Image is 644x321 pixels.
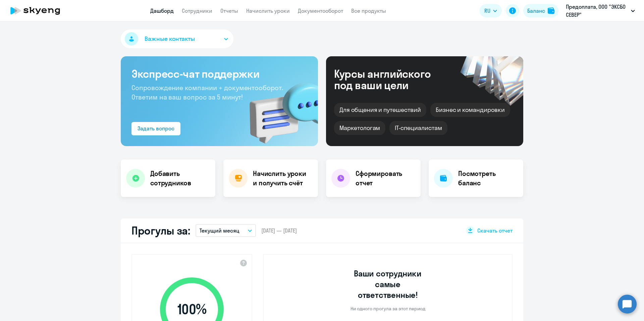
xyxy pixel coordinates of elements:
span: RU [484,7,490,15]
h2: Прогулы за: [131,224,190,237]
a: Дашборд [150,7,174,14]
button: RU [480,4,502,17]
div: IT-специалистам [389,121,447,135]
button: Предоплата, ООО "ЭКСБО СЕВЕР" [562,3,638,19]
h4: Начислить уроки и получить счёт [253,169,311,188]
button: Важные контакты [121,29,233,48]
div: Для общения и путешествий [334,103,426,117]
a: Начислить уроки [246,7,290,14]
p: Ни одного прогула за этот период [351,306,425,312]
a: Документооборот [298,7,343,14]
h3: Ваши сотрудники самые ответственные! [345,268,431,300]
p: Текущий месяц [200,227,239,235]
button: Балансbalance [523,4,558,17]
a: Все продукты [351,7,386,14]
button: Текущий месяц [196,224,256,237]
p: Предоплата, ООО "ЭКСБО СЕВЕР" [566,3,628,19]
h3: Экспресс-чат поддержки [131,67,307,80]
span: Важные контакты [145,35,195,43]
div: Курсы английского под ваши цели [334,68,449,91]
a: Сотрудники [182,7,212,14]
div: Баланс [527,7,545,15]
img: balance [548,7,554,14]
span: Скачать отчет [477,227,513,234]
div: Задать вопрос [138,124,174,132]
div: Бизнес и командировки [430,103,510,117]
h4: Добавить сотрудников [150,169,210,188]
img: bg-img [240,71,318,146]
button: Задать вопрос [131,122,180,135]
a: Отчеты [220,7,238,14]
span: 100 % [153,301,230,317]
div: Маркетологам [334,121,385,135]
h4: Посмотреть баланс [458,169,518,188]
span: [DATE] — [DATE] [261,227,297,234]
span: Сопровождение компании + документооборот. Ответим на ваш вопрос за 5 минут! [131,83,283,101]
h4: Сформировать отчет [356,169,415,188]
